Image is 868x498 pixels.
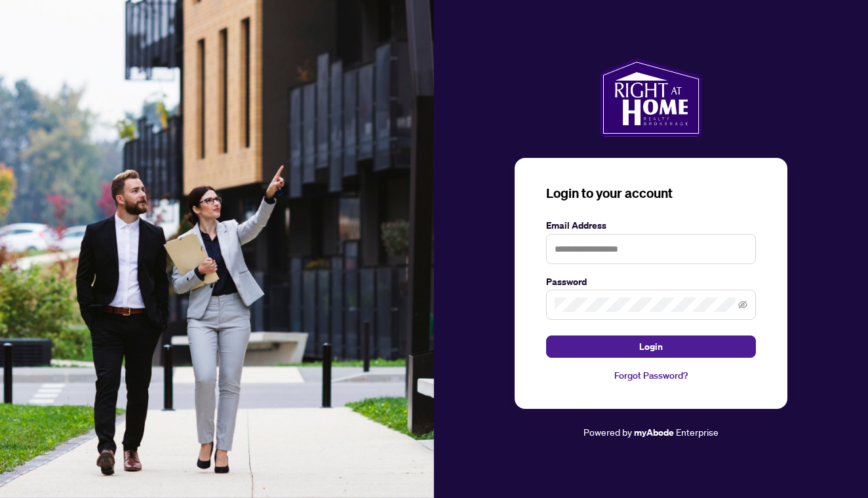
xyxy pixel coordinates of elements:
button: Login [546,335,756,358]
a: myAbode [634,425,674,440]
span: Enterprise [676,426,719,438]
img: ma-logo [600,58,701,137]
a: Forgot Password? [546,368,756,383]
span: eye-invisible [738,300,747,309]
label: Email Address [546,218,756,233]
span: Powered by [583,426,632,438]
span: Login [639,336,663,357]
h3: Login to your account [546,184,756,202]
label: Password [546,275,756,289]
